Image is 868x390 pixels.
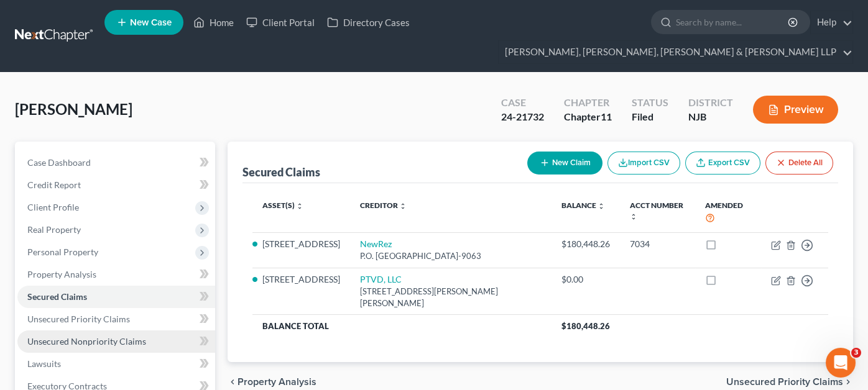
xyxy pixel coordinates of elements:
span: Secured Claims [27,291,87,302]
a: NewRez [360,238,392,249]
button: Preview [753,96,838,124]
div: 7034 [630,238,686,250]
div: $180,448.26 [561,238,610,250]
a: Directory Cases [321,11,416,34]
div: 24-21732 [501,110,544,124]
i: unfold_more [630,213,637,220]
span: Real Property [27,224,81,235]
li: [STREET_ADDRESS] [262,238,340,250]
div: [STREET_ADDRESS][PERSON_NAME][PERSON_NAME] [360,286,542,309]
a: Secured Claims [17,286,215,308]
li: [STREET_ADDRESS] [262,273,340,286]
button: New Claim [527,152,603,175]
button: Delete All [765,152,833,175]
a: Home [187,11,240,34]
a: Help [811,11,852,34]
div: P.O. [GEOGRAPHIC_DATA]-9063 [360,250,542,262]
a: Credit Report [17,174,215,196]
a: Balance unfold_more [561,201,605,210]
span: Lawsuits [27,358,61,369]
span: [PERSON_NAME] [15,100,132,118]
a: [PERSON_NAME], [PERSON_NAME], [PERSON_NAME] & [PERSON_NAME] LLP [499,41,852,63]
div: Status [632,96,668,110]
span: Credit Report [27,179,81,190]
i: unfold_more [296,202,303,210]
span: 3 [851,348,861,358]
a: Unsecured Priority Claims [17,308,215,330]
a: Acct Number unfold_more [630,201,683,220]
i: unfold_more [598,202,605,210]
div: Case [501,96,544,110]
div: $0.00 [561,273,610,286]
iframe: Intercom live chat [826,348,856,378]
div: District [688,96,733,110]
a: Lawsuits [17,353,215,375]
span: Unsecured Priority Claims [27,314,130,324]
span: Unsecured Priority Claims [726,377,843,387]
button: chevron_left Property Analysis [228,377,316,387]
span: $180,448.26 [561,321,610,331]
div: Chapter [564,96,612,110]
input: Search by name... [676,11,790,34]
a: Property Analysis [17,263,215,286]
i: chevron_left [228,377,238,387]
a: Case Dashboard [17,152,215,174]
div: NJB [688,110,733,124]
button: Import CSV [607,152,680,175]
span: Property Analysis [238,377,316,387]
span: 11 [601,111,612,122]
div: Filed [632,110,668,124]
button: Unsecured Priority Claims chevron_right [726,377,853,387]
span: Unsecured Nonpriority Claims [27,336,146,347]
span: Case Dashboard [27,157,91,168]
div: Secured Claims [242,165,320,179]
a: Export CSV [685,152,760,175]
th: Amended [695,193,761,232]
div: Chapter [564,110,612,124]
a: Client Portal [240,11,321,34]
th: Balance Total [252,315,552,337]
a: PTVD, LLC [360,274,402,284]
a: Creditor unfold_more [360,201,407,210]
i: unfold_more [399,202,407,210]
span: Personal Property [27,247,98,257]
span: Property Analysis [27,269,96,279]
i: chevron_right [843,377,853,387]
span: Client Profile [27,202,79,212]
a: Asset(s) unfold_more [262,201,303,210]
span: New Case [130,18,172,27]
a: Unsecured Nonpriority Claims [17,330,215,353]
